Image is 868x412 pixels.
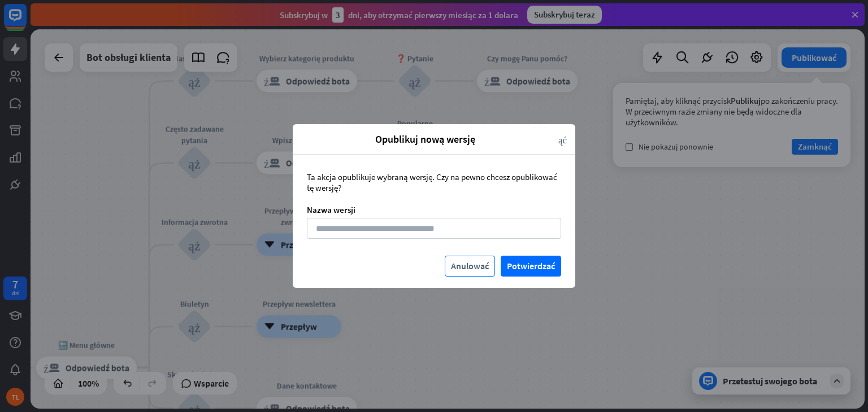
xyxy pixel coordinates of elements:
[307,204,355,215] font: Nazwa wersji
[9,5,43,38] button: Otwórz widżet czatu LiveChat
[307,172,557,193] font: Ta akcja opublikuje wybraną wersję. Czy na pewno chcesz opublikować tę wersję?
[451,260,489,271] font: Anulować
[445,256,495,277] button: Anulować
[507,260,555,271] font: Potwierdzać
[558,134,567,144] font: zamknąć
[375,133,475,146] font: Opublikuj nową wersję
[501,256,561,277] button: Potwierdzać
